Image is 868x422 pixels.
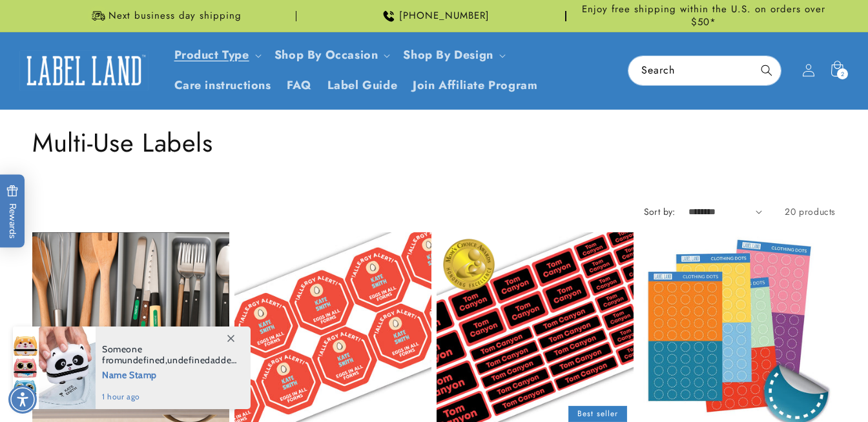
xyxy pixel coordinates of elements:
span: 2 [841,68,845,79]
a: Label Land [15,46,154,95]
span: [PHONE_NUMBER] [399,10,490,23]
a: Shop By Design [403,46,493,63]
span: Name Stamp [102,366,237,382]
iframe: Sign Up via Text for Offers [10,319,163,357]
summary: Shop By Occasion [267,40,396,70]
span: Next business day shipping [108,10,242,23]
iframe: Gorgias live chat messenger [739,367,855,409]
img: Label Land [19,50,149,90]
div: Accessibility Menu [8,385,37,414]
span: undefined [122,354,165,366]
span: Shop By Occasion [274,48,378,63]
span: Join Affiliate Program [413,78,537,93]
summary: Product Type [167,40,267,70]
a: Label Guide [320,70,406,101]
a: Care instructions [167,70,279,101]
a: Join Affiliate Program [405,70,545,101]
h1: Multi-Use Labels [32,126,836,159]
span: Care instructions [174,78,271,93]
span: Enjoy free shipping within the U.S. on orders over $50* [572,3,836,28]
span: FAQ [287,78,312,93]
span: Someone from , added this product to their cart. [102,344,237,366]
a: Product Type [174,46,249,63]
span: Label Guide [327,78,398,93]
button: Search [752,56,781,85]
label: Sort by: [644,205,676,218]
a: FAQ [279,70,320,101]
span: Rewards [6,185,19,239]
span: 1 hour ago [102,391,237,403]
span: 20 products [785,205,836,218]
span: undefined [167,354,210,366]
summary: Shop By Design [395,40,510,70]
